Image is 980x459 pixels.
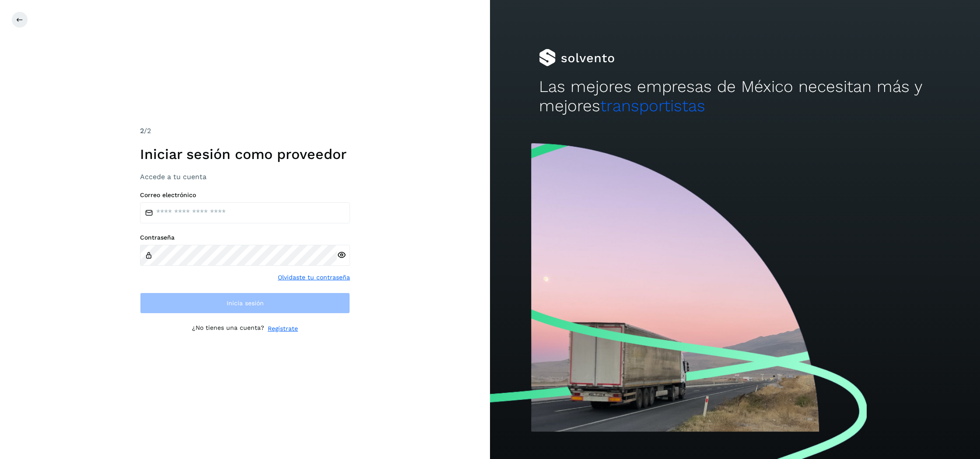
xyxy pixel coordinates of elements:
div: /2 [140,126,350,136]
span: 2 [140,127,144,135]
a: Regístrate [268,324,298,333]
button: Inicia sesión [140,293,350,314]
label: Correo electrónico [140,191,350,199]
h1: Iniciar sesión como proveedor [140,146,350,162]
p: ¿No tienes una cuenta? [192,324,264,333]
label: Contraseña [140,234,350,241]
a: Olvidaste tu contraseña [278,273,350,282]
span: transportistas [600,96,705,115]
h3: Accede a tu cuenta [140,173,350,181]
h2: Las mejores empresas de México necesitan más y mejores [539,77,931,116]
span: Inicia sesión [227,300,264,306]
